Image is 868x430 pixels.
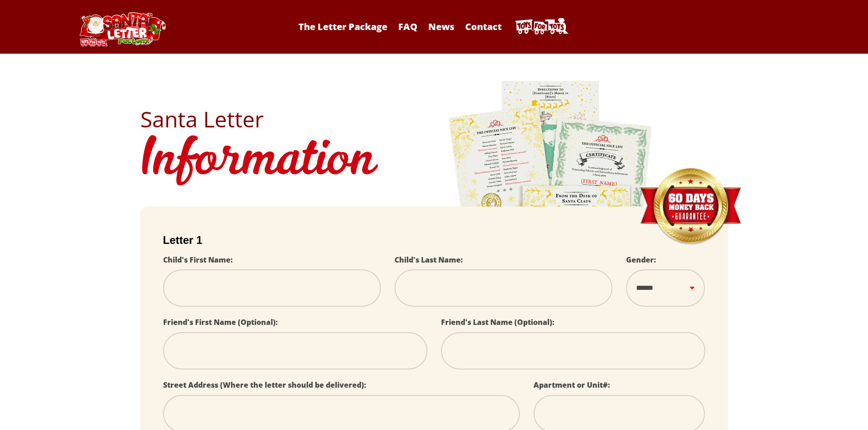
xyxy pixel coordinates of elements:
[163,234,705,247] h2: Letter 1
[140,130,728,193] h1: Information
[140,108,728,130] h2: Santa Letter
[77,12,168,46] img: Santa Letter Logo
[626,255,656,265] label: Gender:
[424,20,459,33] a: News
[461,20,506,33] a: Contact
[163,317,278,327] label: Friend's First Name (Optional):
[294,20,392,33] a: The Letter Package
[163,255,233,265] label: Child's First Name:
[163,380,366,390] label: Street Address (Where the letter should be delivered):
[534,380,610,390] label: Apartment or Unit#:
[394,20,422,33] a: FAQ
[639,168,742,246] img: Money Back Guarantee
[441,317,555,327] label: Friend's Last Name (Optional):
[395,255,463,265] label: Child's Last Name:
[448,80,653,334] img: letters.png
